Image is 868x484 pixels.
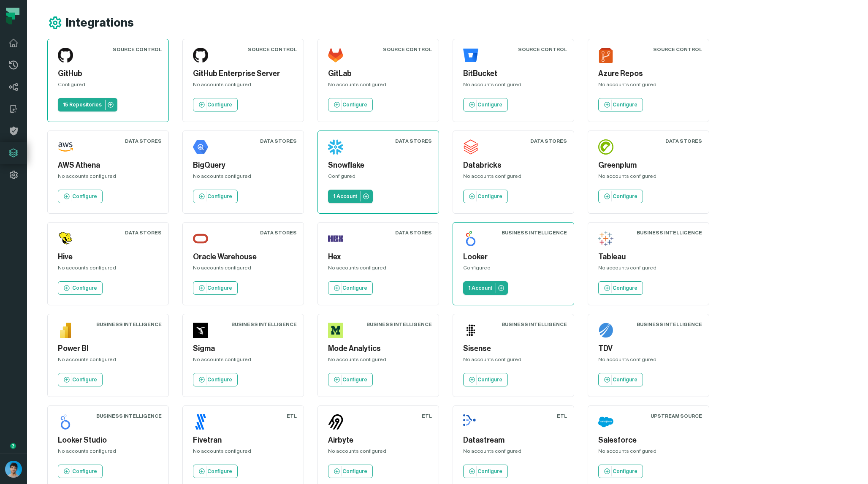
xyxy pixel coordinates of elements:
[328,323,343,338] img: Mode Analytics
[598,323,613,338] img: TDV
[463,435,564,446] h5: Datastream
[477,193,502,200] p: Configure
[193,281,238,295] a: Configure
[328,68,429,79] h5: GitLab
[637,229,702,236] div: Business Intelligence
[58,414,73,430] img: Looker Studio
[598,139,613,155] img: Greenplum
[58,356,158,366] div: No accounts configured
[328,343,429,354] h5: Mode Analytics
[58,68,158,79] h5: GitHub
[328,465,373,478] a: Configure
[193,231,208,246] img: Oracle Warehouse
[328,231,343,246] img: Hex
[58,173,158,183] div: No accounts configured
[193,264,293,275] div: No accounts configured
[613,376,637,383] p: Configure
[207,376,232,383] p: Configure
[653,46,702,53] div: Source Control
[366,321,432,328] div: Business Intelligence
[193,160,293,171] h5: BigQuery
[477,376,502,383] p: Configure
[231,321,297,328] div: Business Intelligence
[58,373,103,386] a: Configure
[193,356,293,366] div: No accounts configured
[530,138,567,144] div: Data Stores
[468,285,492,291] p: 1 Account
[63,101,102,108] p: 15 Repositories
[463,414,478,430] img: Datastream
[58,190,103,203] a: Configure
[463,264,564,275] div: Configured
[463,323,478,338] img: Sisense
[333,193,357,200] p: 1 Account
[613,193,637,200] p: Configure
[58,448,158,458] div: No accounts configured
[207,101,232,108] p: Configure
[598,68,699,79] h5: Azure Repos
[637,321,702,328] div: Business Intelligence
[665,138,702,144] div: Data Stores
[613,101,637,108] p: Configure
[598,190,643,203] a: Configure
[193,81,293,91] div: No accounts configured
[58,139,73,155] img: AWS Athena
[463,173,564,183] div: No accounts configured
[58,81,158,91] div: Configured
[58,465,103,478] a: Configure
[193,414,208,430] img: Fivetran
[328,356,429,366] div: No accounts configured
[328,139,343,155] img: Snowflake
[395,138,432,144] div: Data Stores
[193,323,208,338] img: Sigma
[207,468,232,475] p: Configure
[328,48,343,63] img: GitLab
[328,251,429,263] h5: Hex
[9,442,17,450] div: Tooltip anchor
[72,193,97,200] p: Configure
[463,81,564,91] div: No accounts configured
[613,285,637,291] p: Configure
[193,173,293,183] div: No accounts configured
[463,373,508,386] a: Configure
[193,343,293,354] h5: Sigma
[96,321,162,328] div: Business Intelligence
[328,264,429,275] div: No accounts configured
[58,435,158,446] h5: Looker Studio
[598,356,699,366] div: No accounts configured
[58,98,117,111] a: 15 Repositories
[598,373,643,386] a: Configure
[125,138,162,144] div: Data Stores
[383,46,432,53] div: Source Control
[395,229,432,236] div: Data Stores
[557,413,567,419] div: ETL
[72,376,97,383] p: Configure
[58,343,158,354] h5: Power BI
[207,285,232,291] p: Configure
[58,281,103,295] a: Configure
[598,98,643,111] a: Configure
[463,356,564,366] div: No accounts configured
[598,264,699,275] div: No accounts configured
[125,229,162,236] div: Data Stores
[5,461,22,478] img: avatar of Omri Ildis
[328,160,429,171] h5: Snowflake
[463,98,508,111] a: Configure
[598,160,699,171] h5: Greenplum
[328,81,429,91] div: No accounts configured
[113,46,162,53] div: Source Control
[328,190,373,203] a: 1 Account
[598,281,643,295] a: Configure
[193,139,208,155] img: BigQuery
[193,465,238,478] a: Configure
[328,173,429,183] div: Configured
[328,281,373,295] a: Configure
[193,373,238,386] a: Configure
[342,376,367,383] p: Configure
[193,251,293,263] h5: Oracle Warehouse
[193,190,238,203] a: Configure
[502,229,567,236] div: Business Intelligence
[463,448,564,458] div: No accounts configured
[651,413,702,419] div: Upstream Source
[342,285,367,291] p: Configure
